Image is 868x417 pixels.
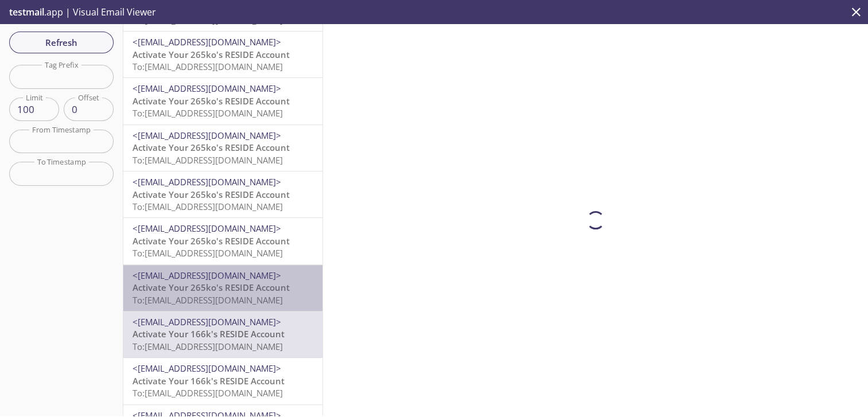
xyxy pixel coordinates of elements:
span: testmail [9,6,44,18]
span: To: [EMAIL_ADDRESS][DOMAIN_NAME] [133,201,283,212]
span: Activate Your 166k's RESIDE Account [133,328,285,340]
div: <[EMAIL_ADDRESS][DOMAIN_NAME]>Activate Your 265ko's RESIDE AccountTo:[EMAIL_ADDRESS][DOMAIN_NAME] [123,218,322,264]
span: <[EMAIL_ADDRESS][DOMAIN_NAME]> [133,270,281,281]
span: <[EMAIL_ADDRESS][DOMAIN_NAME]> [133,36,281,48]
span: Refresh [18,35,104,50]
span: Activate Your 166k's RESIDE Account [133,375,285,387]
div: <[EMAIL_ADDRESS][DOMAIN_NAME]>Activate Your 166k's RESIDE AccountTo:[EMAIL_ADDRESS][DOMAIN_NAME] [123,311,322,357]
span: <[EMAIL_ADDRESS][DOMAIN_NAME]> [133,130,281,141]
span: To: [EMAIL_ADDRESS][DOMAIN_NAME] [133,294,283,306]
span: <[EMAIL_ADDRESS][DOMAIN_NAME]> [133,223,281,234]
span: To: [EMAIL_ADDRESS][DOMAIN_NAME] [133,61,283,72]
span: Activate Your 265ko's RESIDE Account [133,49,290,60]
span: To: [EMAIL_ADDRESS][DOMAIN_NAME] [133,154,283,166]
span: To: [EMAIL_ADDRESS][DOMAIN_NAME] [133,341,283,352]
span: <[EMAIL_ADDRESS][DOMAIN_NAME]> [133,83,281,94]
button: Refresh [9,32,114,53]
span: <[EMAIL_ADDRESS][DOMAIN_NAME]> [133,176,281,188]
span: Activate Your 265ko's RESIDE Account [133,189,290,200]
span: Activate Your 265ko's RESIDE Account [133,142,290,153]
span: <[EMAIL_ADDRESS][DOMAIN_NAME]> [133,316,281,328]
span: <[EMAIL_ADDRESS][DOMAIN_NAME]> [133,363,281,374]
span: Activate Your 265ko's RESIDE Account [133,95,290,107]
div: <[EMAIL_ADDRESS][DOMAIN_NAME]>Activate Your 265ko's RESIDE AccountTo:[EMAIL_ADDRESS][DOMAIN_NAME] [123,172,322,217]
div: <[EMAIL_ADDRESS][DOMAIN_NAME]>Activate Your 265ko's RESIDE AccountTo:[EMAIL_ADDRESS][DOMAIN_NAME] [123,32,322,77]
span: To: [EMAIL_ADDRESS][DOMAIN_NAME] [133,247,283,259]
div: <[EMAIL_ADDRESS][DOMAIN_NAME]>Activate Your 265ko's RESIDE AccountTo:[EMAIL_ADDRESS][DOMAIN_NAME] [123,78,322,124]
span: To: [EMAIL_ADDRESS][DOMAIN_NAME] [133,387,283,399]
span: To: [EMAIL_ADDRESS][DOMAIN_NAME] [133,14,283,26]
span: Activate Your 265ko's RESIDE Account [133,235,290,247]
div: <[EMAIL_ADDRESS][DOMAIN_NAME]>Activate Your 265ko's RESIDE AccountTo:[EMAIL_ADDRESS][DOMAIN_NAME] [123,125,322,171]
span: Activate Your 265ko's RESIDE Account [133,282,290,293]
div: <[EMAIL_ADDRESS][DOMAIN_NAME]>Activate Your 265ko's RESIDE AccountTo:[EMAIL_ADDRESS][DOMAIN_NAME] [123,265,322,311]
span: To: [EMAIL_ADDRESS][DOMAIN_NAME] [133,107,283,119]
div: <[EMAIL_ADDRESS][DOMAIN_NAME]>Activate Your 166k's RESIDE AccountTo:[EMAIL_ADDRESS][DOMAIN_NAME] [123,358,322,404]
